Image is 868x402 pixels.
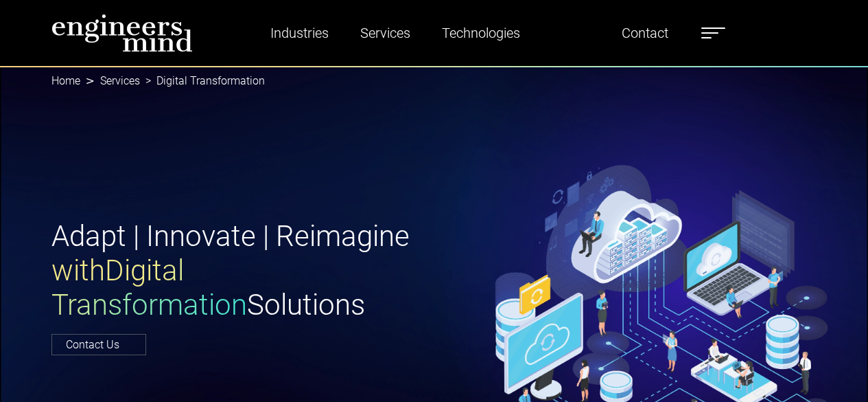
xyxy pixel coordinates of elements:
a: Industries [265,17,334,49]
a: Services [100,74,140,87]
nav: breadcrumb [51,66,817,96]
a: Home [51,74,80,87]
a: Contact Us [51,334,146,355]
a: Technologies [436,17,526,49]
span: with Digital Transformation [51,254,247,322]
img: logo [51,14,193,52]
a: Services [355,17,416,49]
h1: Adapt | Innovate | Reimagine Solutions [51,219,426,323]
a: Contact [616,17,674,49]
li: Digital Transformation [140,73,265,89]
